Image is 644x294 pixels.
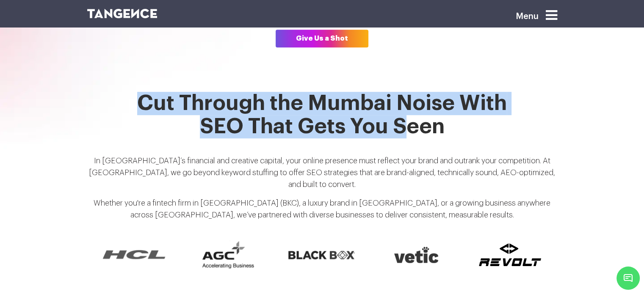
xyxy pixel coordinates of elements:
[87,9,158,18] img: logo SVG
[276,30,368,47] a: Give Us a Shot
[616,267,640,290] span: Chat Widget
[202,241,254,269] img: AGC-new.svg
[102,250,166,260] img: HCL-Logo.svg
[87,197,557,228] p: Whether you're a fintech firm in [GEOGRAPHIC_DATA] (BKC), a luxury brand in [GEOGRAPHIC_DATA], or...
[394,247,438,263] img: vetic.svg
[288,250,356,260] img: blackbox-logo-website.svg
[87,155,557,197] p: In [GEOGRAPHIC_DATA]’s financial and creative capital, your online presence must reflect your bra...
[87,92,557,148] h2: Cut Through the Mumbai Noise With SEO That Gets You Seen
[479,243,541,266] img: Layer%202-3.svg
